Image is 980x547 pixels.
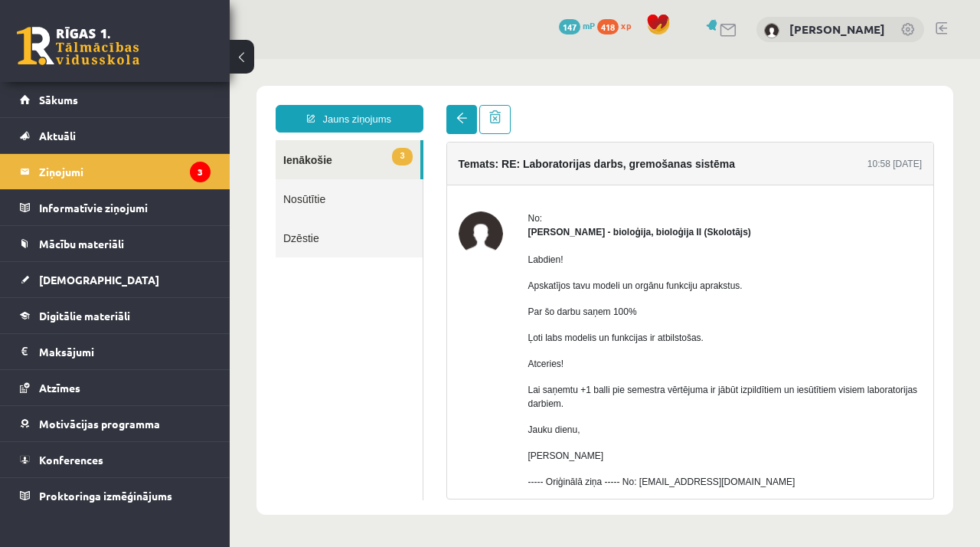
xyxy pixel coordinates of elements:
[46,81,191,120] a: 3Ienākošie
[39,129,76,142] span: Aktuāli
[39,237,124,251] span: Mācību materiāli
[638,98,692,112] div: 10:58 [DATE]
[162,89,182,106] span: 3
[299,416,693,430] p: ----- Oriģinālā ziņa ----- No: [EMAIL_ADDRESS][DOMAIN_NAME]
[299,168,521,179] strong: [PERSON_NAME] - bioloģija, bioloģija II (Skolotājs)
[46,46,194,74] a: Jauns ziņojums
[39,309,130,323] span: Digitālie materiāli
[229,152,273,197] img: Elza Saulīte - bioloģija, bioloģija II
[299,152,693,166] div: No:
[20,190,211,225] a: Informatīvie ziņojumi
[20,118,211,153] a: Aktuāli
[621,19,631,31] span: xp
[17,27,139,65] a: Rīgas 1. Tālmācības vidusskola
[39,154,211,189] legend: Ziņojumi
[229,99,506,111] h4: Temats: RE: Laboratorijas darbs, gremošanas sistēma
[299,324,693,352] p: Lai saņemtu +1 balli pie semestra vērtējuma ir jābūt izpildītiem un iesūtītiem visiem laboratorij...
[46,120,193,159] a: Nosūtītie
[39,190,211,225] legend: Informatīvie ziņojumi
[39,273,159,287] span: [DEMOGRAPHIC_DATA]
[20,226,211,261] a: Mācību materiāli
[299,194,693,208] p: Labdien!
[559,19,595,31] a: 147 mP
[299,272,693,286] p: Ļoti labs modelis un funkcijas ir atbilstošas.
[39,381,80,395] span: Atzīmes
[20,370,211,405] a: Atzīmes
[764,23,779,38] img: Marija Vorobeja
[39,489,172,503] span: Proktoringa izmēģinājums
[597,19,639,31] a: 418 xp
[20,298,211,333] a: Digitālie materiāli
[20,334,211,369] a: Maksājumi
[20,262,211,297] a: [DEMOGRAPHIC_DATA]
[20,406,211,441] a: Motivācijas programma
[583,19,595,31] span: mP
[20,82,211,117] a: Sākums
[190,162,211,182] i: 3
[20,442,211,477] a: Konferences
[39,453,103,467] span: Konferences
[559,19,580,34] span: 147
[597,19,619,34] span: 418
[46,159,193,198] a: Dzēstie
[20,154,211,189] a: Ziņojumi3
[39,334,211,369] legend: Maksājumi
[39,417,160,431] span: Motivācijas programma
[299,298,693,312] p: Atceries!
[39,93,78,106] span: Sākums
[299,220,693,234] p: Apskatījos tavu modeli un orgānu funkciju aprakstus.
[20,478,211,513] a: Proktoringa izmēģinājums
[299,390,693,404] p: [PERSON_NAME]
[299,364,693,378] p: Jauku dienu,
[299,246,693,260] p: Par šo darbu saņem 100%
[789,21,885,37] a: [PERSON_NAME]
